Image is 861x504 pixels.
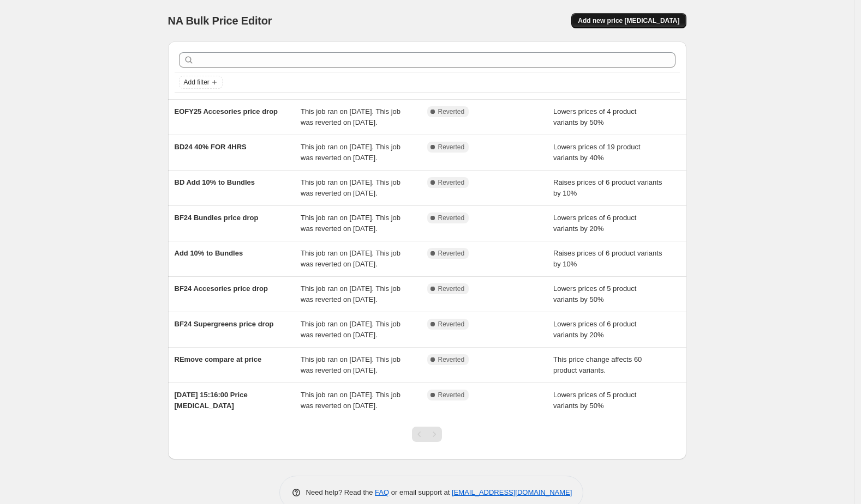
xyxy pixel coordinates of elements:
[438,249,465,258] span: Reverted
[375,488,389,496] a: FAQ
[438,391,465,399] span: Reverted
[438,320,465,329] span: Reverted
[553,143,641,162] span: Lowers prices of 19 product variants by 40%
[301,355,400,374] span: This job ran on [DATE]. This job was reverted on [DATE].
[175,214,259,222] span: BF24 Bundles price drop
[412,427,442,442] nav: Pagination
[175,391,248,410] span: [DATE] 15:16:00 Price [MEDICAL_DATA]
[184,78,210,87] span: Add filter
[175,320,274,328] span: BF24 Supergreens price drop
[578,16,679,25] span: Add new price [MEDICAL_DATA]
[553,107,636,126] span: Lowers prices of 4 product variants by 50%
[553,391,636,410] span: Lowers prices of 5 product variants by 50%
[301,178,400,197] span: This job ran on [DATE]. This job was reverted on [DATE].
[301,284,400,303] span: This job ran on [DATE]. This job was reverted on [DATE].
[438,214,465,222] span: Reverted
[306,488,375,496] span: Need help? Read the
[168,15,272,27] span: NA Bulk Price Editor
[175,355,262,363] span: REmove compare at price
[179,76,223,89] button: Add filter
[438,284,465,293] span: Reverted
[301,214,400,233] span: This job ran on [DATE]. This job was reverted on [DATE].
[301,107,400,126] span: This job ran on [DATE]. This job was reverted on [DATE].
[175,249,243,257] span: Add 10% to Bundles
[301,249,400,268] span: This job ran on [DATE]. This job was reverted on [DATE].
[571,13,686,28] button: Add new price [MEDICAL_DATA]
[301,320,400,339] span: This job ran on [DATE]. This job was reverted on [DATE].
[438,107,465,116] span: Reverted
[452,488,572,496] a: [EMAIL_ADDRESS][DOMAIN_NAME]
[553,355,642,374] span: This price change affects 60 product variants.
[438,355,465,364] span: Reverted
[553,320,636,339] span: Lowers prices of 6 product variants by 20%
[389,488,452,496] span: or email support at
[175,284,268,293] span: BF24 Accesories price drop
[301,391,400,410] span: This job ran on [DATE]. This job was reverted on [DATE].
[438,143,465,151] span: Reverted
[175,178,255,186] span: BD Add 10% to Bundles
[553,178,662,197] span: Raises prices of 6 product variants by 10%
[553,214,636,233] span: Lowers prices of 6 product variants by 20%
[301,143,400,162] span: This job ran on [DATE]. This job was reverted on [DATE].
[553,284,636,303] span: Lowers prices of 5 product variants by 50%
[438,178,465,187] span: Reverted
[175,143,247,151] span: BD24 40% FOR 4HRS
[175,107,278,116] span: EOFY25 Accesories price drop
[553,249,662,268] span: Raises prices of 6 product variants by 10%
